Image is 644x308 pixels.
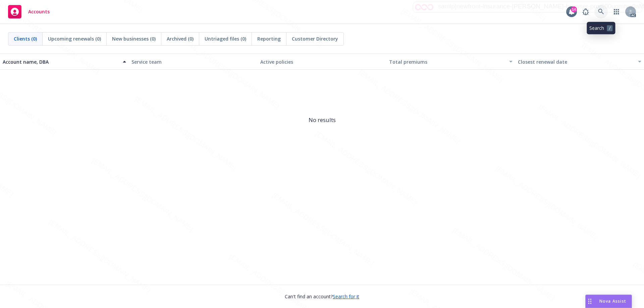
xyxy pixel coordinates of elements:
span: Upcoming renewals (0) [48,35,101,42]
div: Account name, DBA [3,58,119,65]
button: Total premiums [386,54,515,70]
button: Closest renewal date [515,54,644,70]
button: Active policies [258,54,386,70]
a: Search [594,5,608,18]
span: Untriaged files (0) [205,35,246,42]
a: Search for it [333,293,359,300]
div: Total premiums [389,58,505,65]
span: Clients (0) [14,35,37,42]
a: Report a Bug [579,5,592,18]
span: Customer Directory [292,35,338,42]
span: Reporting [257,35,281,42]
a: Switch app [610,5,623,18]
div: Active policies [260,58,384,65]
span: Can't find an account? [285,293,359,300]
div: Closest renewal date [518,58,634,65]
button: Nova Assist [585,295,632,308]
div: Drag to move [586,295,594,308]
div: Service team [131,58,255,65]
div: 14 [571,6,577,12]
span: Accounts [28,9,50,14]
a: Accounts [5,2,52,21]
span: New businesses (0) [112,35,156,42]
span: Archived (0) [167,35,194,42]
span: Nova Assist [599,298,626,304]
button: Service team [129,54,258,70]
